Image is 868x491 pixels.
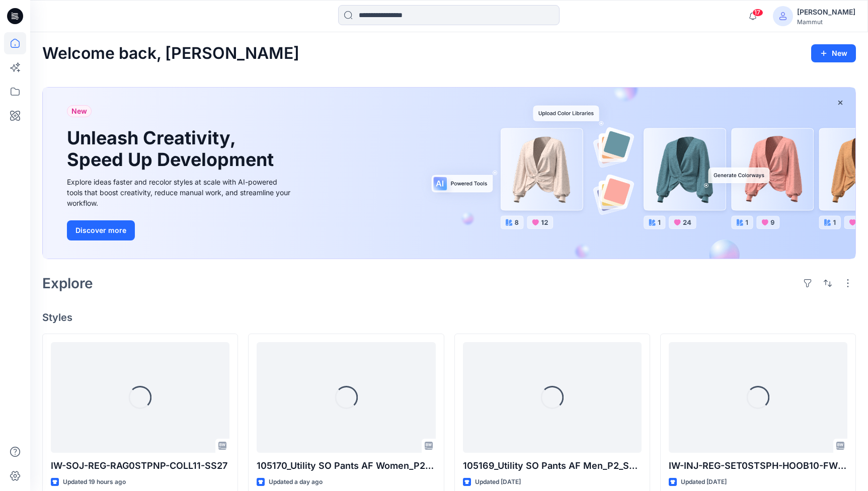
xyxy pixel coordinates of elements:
p: 105169_Utility SO Pants AF Men_P2_SS27 [463,459,642,473]
h1: Unleash Creativity, Speed Up Development [67,127,278,171]
h4: Styles [42,311,856,323]
p: Updated [DATE] [475,477,521,487]
p: 105170_Utility SO Pants AF Women_P2_SS27 [257,459,435,473]
h2: Welcome back, [PERSON_NAME] [42,44,299,63]
p: Updated a day ago [269,477,323,487]
p: Updated [DATE] [681,477,727,487]
div: Mammut [797,18,855,26]
a: Discover more [67,220,293,240]
div: [PERSON_NAME] [797,6,855,18]
span: 17 [752,9,763,17]
button: New [811,44,856,62]
button: Discover more [67,220,135,240]
svg: avatar [779,12,787,20]
span: New [71,105,87,117]
p: Updated 19 hours ago [63,477,126,487]
p: IW-SOJ-REG-RAG0STPNP-COLL11-SS27 [51,459,229,473]
h2: Explore [42,275,93,291]
div: Explore ideas faster and recolor styles at scale with AI-powered tools that boost creativity, red... [67,177,293,208]
p: IW-INJ-REG-SET0STSPH-HOOB10-FW27 [669,459,847,473]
